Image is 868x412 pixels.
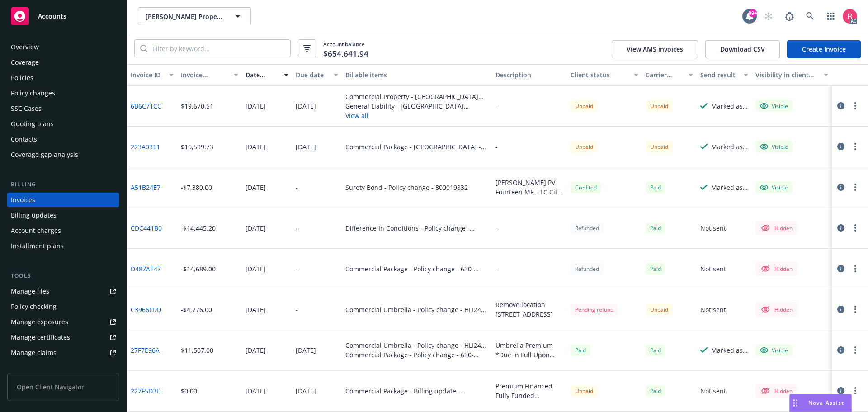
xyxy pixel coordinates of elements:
div: Refunded [571,263,604,275]
div: Carrier status [646,70,684,80]
div: Commercial Package - Billing update - DPP9745950-02 [345,386,488,396]
a: Accounts [7,4,119,29]
div: Account charges [11,223,61,238]
div: Visible [760,346,788,354]
div: Policy changes [11,86,55,100]
a: A51B24E7 [131,183,160,192]
div: Credited [571,182,601,193]
a: Invoices [7,193,119,207]
a: CDC441B0 [131,223,162,233]
div: Paid [646,182,665,193]
div: [DATE] [245,142,266,152]
a: Coverage [7,55,119,70]
div: Not sent [700,305,726,314]
div: $0.00 [181,386,197,396]
div: Not sent [700,264,726,274]
button: Description [492,64,567,86]
div: Commercial Umbrella - Policy change - HLI24-A-G74872827 [345,305,488,314]
a: C3966FDD [131,305,161,314]
button: Visibility in client dash [752,64,832,86]
div: [DATE] [245,305,266,314]
div: Unpaid [646,141,673,152]
div: $11,507.00 [181,346,213,355]
a: Manage BORs [7,361,119,375]
div: Description [495,70,563,80]
a: Coverage gap analysis [7,147,119,162]
a: D487AE47 [131,264,161,274]
div: Date issued [245,70,278,80]
div: [DATE] [245,183,266,192]
div: Surety Bond - Policy change - 800019832 [345,183,468,192]
a: Manage claims [7,346,119,360]
div: [DATE] [296,386,316,396]
div: Send result [700,70,738,80]
a: Search [801,7,819,25]
button: Billable items [342,64,492,86]
div: $19,670.51 [181,101,213,111]
div: Commercial Property - [GEOGRAPHIC_DATA] Apartments - SIA 101633 [345,92,488,101]
div: Not sent [700,223,726,233]
div: Drag to move [790,394,801,412]
div: Visible [760,183,788,191]
button: Carrier status [642,64,697,86]
input: Filter by keyword... [147,40,290,57]
div: [DATE] [245,264,266,274]
div: Paid [646,345,665,356]
div: [DATE] [296,142,316,152]
a: Installment plans [7,239,119,253]
div: Not sent [700,386,726,396]
div: Visible [760,142,788,151]
div: [DATE] [296,346,316,355]
div: Invoices [11,193,35,207]
div: [DATE] [296,101,316,111]
div: Manage BORs [11,361,53,375]
span: $654,641.94 [323,48,368,60]
button: Client status [567,64,642,86]
div: Overview [11,40,39,54]
a: Overview [7,40,119,54]
div: [PERSON_NAME] PV Fourteen MF, LLC City of [GEOGRAPHIC_DATA] - Off-Site Improvements Bond Amount: ... [495,178,563,197]
span: [PERSON_NAME] Property Ventures, LLC [146,12,224,21]
div: -$4,776.00 [181,305,212,314]
div: - [296,223,298,233]
div: Due date [296,70,329,80]
div: Hidden [760,385,793,396]
div: Visible [760,102,788,110]
div: Tools [7,271,119,280]
button: Date issued [242,64,292,86]
div: [DATE] [245,346,266,355]
div: Marked as sent [711,101,748,111]
div: - [495,264,498,274]
div: SSC Cases [11,101,42,116]
div: -$7,380.00 [181,183,212,192]
div: Unpaid [571,100,598,112]
button: Invoice ID [127,64,177,86]
a: Start snowing [759,7,778,25]
button: View all [345,111,488,120]
div: Invoice amount [181,70,229,80]
a: Billing updates [7,208,119,223]
div: [DATE] [245,223,266,233]
img: photo [843,9,857,24]
a: 227F5D3E [131,386,160,396]
a: SSC Cases [7,101,119,116]
span: Paid [646,263,665,275]
a: 6B6C71CC [131,101,161,111]
div: Coverage [11,55,39,70]
div: Invoice ID [131,70,164,80]
div: Coverage gap analysis [11,147,78,162]
span: Account balance [323,40,368,57]
button: View AMS invoices [612,40,698,58]
div: Billing [7,180,119,189]
div: Paid [646,385,665,397]
div: Visibility in client dash [755,70,818,80]
span: Paid [571,345,590,356]
div: Commercial Package - [GEOGRAPHIC_DATA] - [STREET_ADDRESS] 101551 [345,142,488,152]
div: Pending refund [571,304,618,315]
button: Invoice amount [177,64,242,86]
a: Manage exposures [7,315,119,329]
div: Premium Financed - Fully Funded $20,345.26 [495,381,563,400]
